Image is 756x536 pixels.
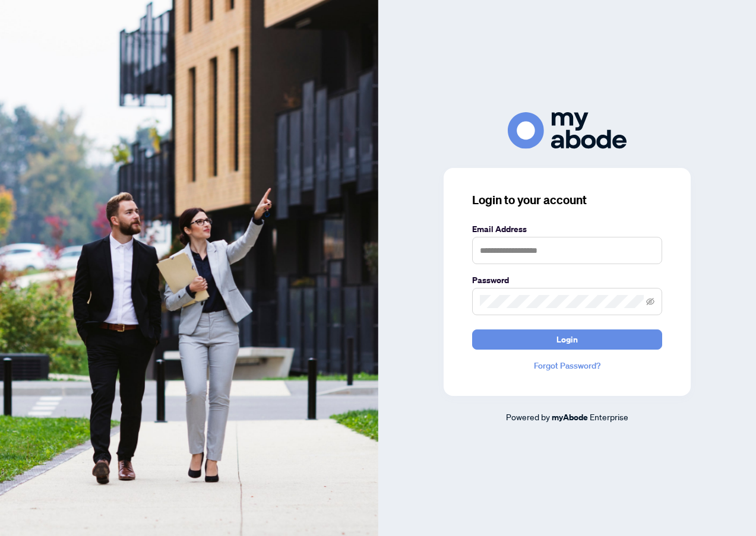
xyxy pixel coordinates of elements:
h3: Login to your account [472,192,662,208]
img: ma-logo [508,112,627,148]
span: eye-invisible [646,297,654,306]
button: Login [472,329,662,350]
span: Powered by [506,411,550,422]
label: Password [472,274,662,287]
a: Forgot Password? [472,359,662,372]
span: Login [556,330,578,349]
label: Email Address [472,223,662,236]
a: myAbode [552,411,588,424]
span: Enterprise [590,411,628,422]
